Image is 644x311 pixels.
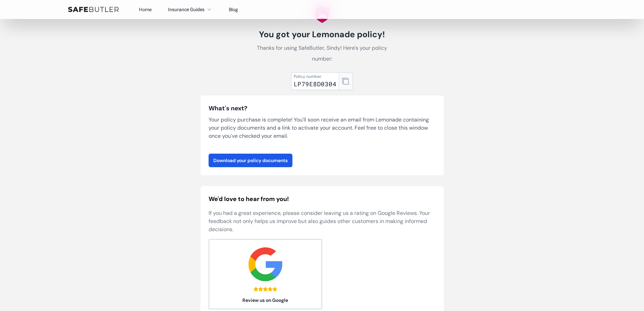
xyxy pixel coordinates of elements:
a: Review us on Google [209,239,322,309]
div: Policy number [294,74,336,79]
button: Insurance Guides [168,5,213,14]
p: If you had a great experience, please consider leaving us a rating on Google Reviews. Your feedba... [209,209,436,234]
h3: What's next? [209,104,436,113]
h2: We'd love to hear from you! [209,194,436,204]
a: Home [139,6,152,13]
img: google.svg [248,247,282,281]
h1: You got your Lemonade policy! [246,29,398,40]
p: Your policy purchase is complete! You'll soon receive an email from Lemonade containing your poli... [209,116,436,140]
img: SafeButler Text Logo [68,7,119,12]
p: Thanks for using SafeButler, Sindy! Here's your policy number: [246,43,398,64]
div: LP79E8D0304 [294,79,336,89]
a: Blog [229,6,238,13]
span: Review us on Google [209,297,322,304]
div: 5.0 [254,287,277,291]
a: Download your policy documents [209,154,292,167]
